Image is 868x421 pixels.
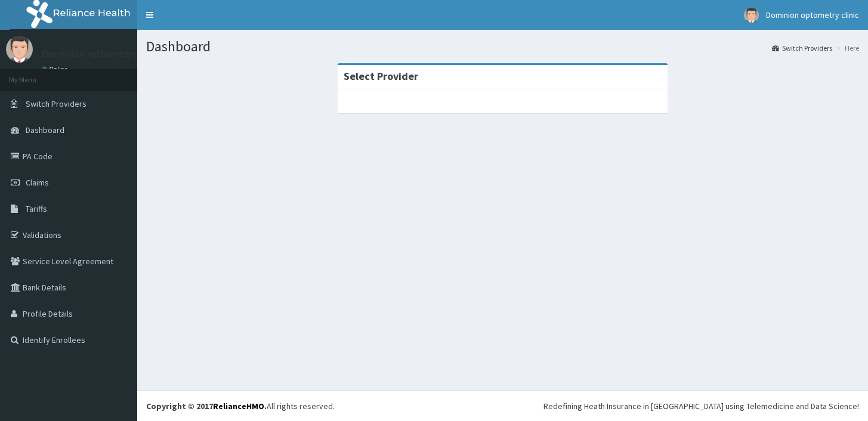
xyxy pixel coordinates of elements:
[137,391,868,421] footer: All rights reserved.
[146,39,859,54] h1: Dashboard
[772,43,832,53] a: Switch Providers
[833,43,859,53] li: Here
[344,69,418,83] strong: Select Provider
[26,203,47,214] span: Tariffs
[213,401,264,411] a: RelianceHMO
[766,10,859,20] span: Dominion optometry clinic
[744,8,759,23] img: User Image
[6,36,33,63] img: User Image
[26,98,87,109] span: Switch Providers
[26,125,64,135] span: Dashboard
[543,400,859,412] div: Redefining Heath Insurance in [GEOGRAPHIC_DATA] using Telemedicine and Data Science!
[42,65,70,73] a: Online
[146,401,267,411] strong: Copyright © 2017 .
[26,177,49,188] span: Claims
[42,48,165,59] p: Dominion optometry clinic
